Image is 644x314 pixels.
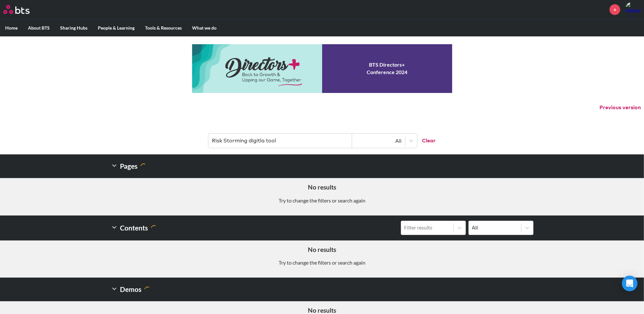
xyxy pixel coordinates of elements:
[417,134,436,148] button: Clear
[404,224,450,231] div: Filter results
[625,2,641,17] a: Profile
[3,5,30,14] img: BTS Logo
[111,160,147,173] h2: Pages
[472,224,518,231] div: All
[610,4,620,15] a: +
[622,276,637,291] div: Open Intercom Messenger
[625,2,641,17] img: Selebale Motau
[5,197,639,204] p: Try to change the filters or search again
[355,137,402,144] div: All
[140,20,187,36] label: Tools & Resources
[23,20,55,36] label: About BTS
[192,44,452,93] a: Conference 2024
[55,20,93,36] label: Sharing Hubs
[3,5,42,14] a: Go home
[5,259,639,266] p: Try to change the filters or search again
[208,134,352,148] input: Find contents, pages and demos...
[5,245,639,254] h5: No results
[111,221,157,235] h2: Contents
[187,20,222,36] label: What we do
[93,20,140,36] label: People & Learning
[599,104,641,111] button: Previous version
[5,183,639,192] h5: No results
[111,283,151,296] h2: Demos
